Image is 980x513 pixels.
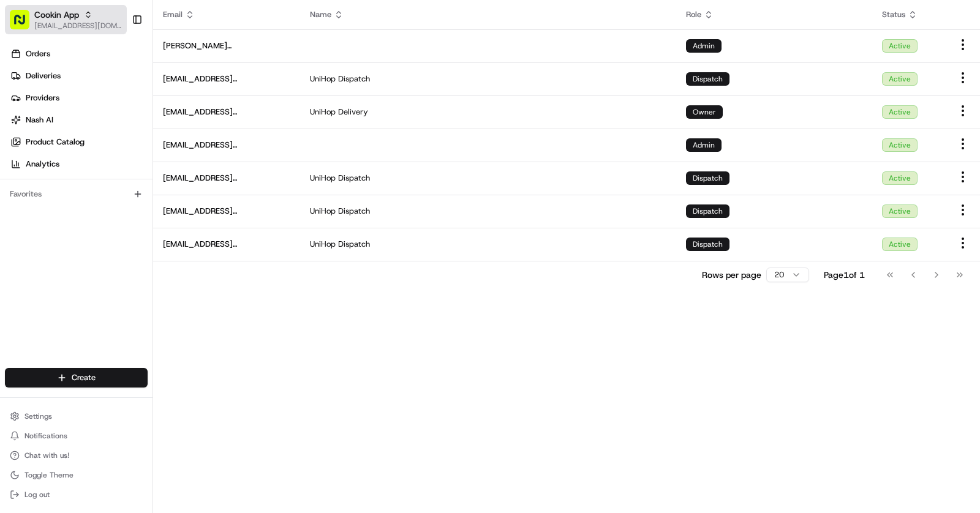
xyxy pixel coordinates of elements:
span: Settings [24,411,52,421]
img: gabe [12,211,32,230]
button: Chat with us! [5,447,148,464]
div: 💻 [104,274,113,284]
span: Knowledge Base [24,273,94,285]
span: Providers [26,92,59,103]
img: Masood Aslam [12,178,32,197]
div: Owner [686,105,723,119]
span: Notifications [24,431,67,441]
img: Nash [12,12,37,36]
span: Chat with us! [24,451,69,460]
span: [DATE] [108,189,134,199]
span: Log out [24,490,50,500]
a: Powered byPylon [86,302,148,312]
span: UniHop [310,239,336,250]
input: Clear [32,78,202,91]
button: Toggle Theme [5,466,148,484]
span: Deliveries [26,70,61,81]
span: • [102,189,106,199]
div: Start new chat [55,116,201,129]
div: Dispatch [686,238,729,251]
img: 1727276513143-84d647e1-66c0-4f92-a045-3c9f9f5dfd92 [26,116,48,138]
div: Dispatch [686,72,729,86]
p: Welcome 👋 [12,48,223,68]
span: API Documentation [116,273,197,285]
span: [EMAIL_ADDRESS][DOMAIN_NAME] [163,173,290,184]
span: [EMAIL_ADDRESS][DOMAIN_NAME] [163,140,290,151]
button: Notifications [5,427,148,444]
button: Log out [5,486,148,503]
span: Analytics [26,159,59,170]
span: [EMAIL_ADDRESS][DOMAIN_NAME] [163,206,290,217]
span: [PERSON_NAME] [38,189,99,199]
span: UniHop [310,73,336,84]
button: Create [5,368,148,388]
a: Orders [5,44,153,64]
span: UniHop [310,173,336,184]
div: Dispatch [686,204,729,218]
div: 📗 [12,274,22,284]
span: [EMAIL_ADDRESS][DOMAIN_NAME] [163,239,290,250]
span: [PERSON_NAME][EMAIL_ADDRESS][DOMAIN_NAME] [163,40,290,51]
div: Role [686,9,862,20]
a: Nash AI [5,110,153,130]
div: Admin [686,39,722,53]
div: Name [310,9,666,20]
span: Dispatch [338,73,370,84]
span: Orders [26,48,50,59]
span: Pylon [122,303,148,312]
button: [EMAIL_ADDRESS][DOMAIN_NAME] [34,21,122,31]
button: Settings [5,408,148,425]
span: Dispatch [338,206,370,217]
span: Dispatch [338,173,370,184]
span: gabe [38,222,56,232]
span: Nash AI [26,114,53,125]
div: Admin [686,138,722,152]
div: Active [882,138,918,152]
span: [DATE] [66,222,91,232]
div: We're available if you need us! [55,129,168,138]
div: Active [882,105,918,119]
a: 💻API Documentation [99,268,202,290]
img: 1736555255976-a54dd68f-1ca7-489b-9aae-adbdc363a1c4 [24,190,34,200]
span: Toggle Theme [24,470,73,480]
button: See all [190,156,223,171]
div: Dispatch [686,171,729,185]
span: Product Catalog [26,137,85,148]
div: Page 1 of 1 [824,269,865,281]
span: Delivery [338,107,368,118]
div: Past conversations [12,159,82,168]
div: Active [882,238,918,251]
img: 1736555255976-a54dd68f-1ca7-489b-9aae-adbdc363a1c4 [12,116,34,138]
div: Active [882,72,918,86]
div: Active [882,171,918,185]
button: Cookin App [34,9,79,21]
div: Active [882,204,918,218]
span: UniHop [310,206,336,217]
span: [EMAIL_ADDRESS][DOMAIN_NAME] [163,107,290,118]
a: 📗Knowledge Base [7,268,99,290]
span: Create [72,372,96,383]
button: Start new chat [208,120,223,135]
div: Favorites [5,184,148,204]
span: UniHop [310,107,336,118]
span: Dispatch [338,239,370,250]
p: Rows per page [702,269,761,281]
div: Email [163,9,290,20]
a: Providers [5,88,153,108]
a: Product Catalog [5,132,153,152]
div: Active [882,39,918,53]
div: Status [882,9,936,20]
a: Analytics [5,154,153,174]
span: • [59,222,63,232]
span: [EMAIL_ADDRESS][DOMAIN_NAME] [163,73,290,84]
a: Deliveries [5,66,153,86]
button: Cookin App[EMAIL_ADDRESS][DOMAIN_NAME] [5,5,127,34]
